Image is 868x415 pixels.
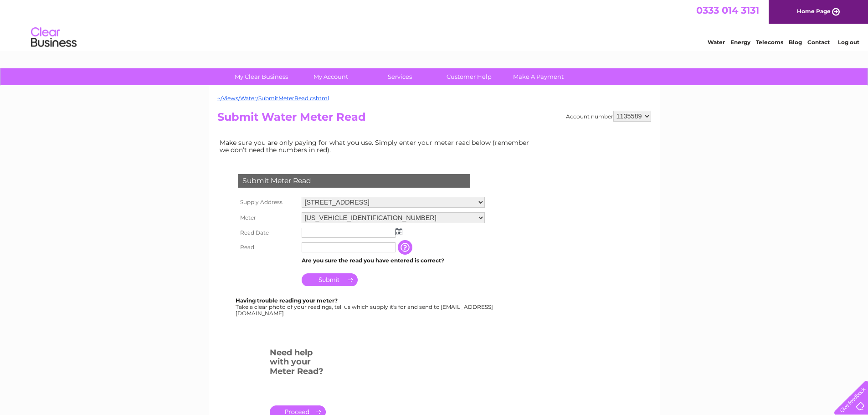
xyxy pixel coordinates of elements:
[236,297,494,316] div: Take a clear photo of your readings, tell us which supply it's for and send to [EMAIL_ADDRESS][DO...
[236,195,299,210] th: Supply Address
[708,39,725,46] a: Water
[302,273,358,286] input: Submit
[236,240,299,255] th: Read
[789,39,802,46] a: Blog
[238,174,470,188] div: Submit Meter Read
[807,39,830,46] a: Contact
[838,39,859,46] a: Log out
[217,137,536,156] td: Make sure you are only paying for what you use. Simply enter your meter read below (remember we d...
[31,24,77,51] img: logo.png
[395,228,402,235] img: ...
[566,111,651,122] div: Account number
[299,255,487,266] td: Are you sure the read you have entered is correct?
[236,210,299,225] th: Meter
[224,68,299,85] a: My Clear Business
[293,68,368,85] a: My Account
[219,5,650,44] div: Clear Business is a trading name of Verastar Limited (registered in [GEOGRAPHIC_DATA] No. 3667643...
[501,68,576,85] a: Make A Payment
[696,5,759,16] a: 0333 014 3131
[270,346,326,381] h3: Need help with your Meter Read?
[730,39,750,46] a: Energy
[431,68,507,85] a: Customer Help
[236,225,299,240] th: Read Date
[217,95,329,102] a: ~/Views/Water/SubmitMeterRead.cshtml
[398,240,414,255] input: Information
[236,297,338,304] b: Having trouble reading your meter?
[362,68,437,85] a: Services
[756,39,783,46] a: Telecoms
[217,111,651,128] h2: Submit Water Meter Read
